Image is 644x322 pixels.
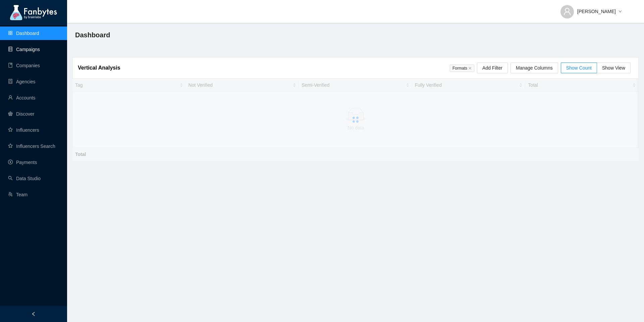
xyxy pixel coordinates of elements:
span: Show Count [566,65,592,71]
a: bookCompanies [8,63,40,68]
span: Dashboard [75,30,110,40]
button: Manage Columns [511,63,558,73]
span: Manage Columns [516,64,553,72]
span: close [468,67,472,70]
a: databaseCampaigns [8,47,40,52]
a: radar-chartDiscover [8,111,34,117]
button: Add Filter [477,63,508,73]
article: Vertical Analysis [78,64,120,72]
a: searchData Studio [8,176,41,181]
a: containerAgencies [8,79,36,84]
span: user [563,7,571,15]
span: Formats [450,65,474,72]
a: appstoreDashboard [8,31,39,36]
span: Show View [602,65,625,71]
a: starInfluencers [8,127,39,133]
a: usergroup-addTeam [8,192,28,197]
span: Add Filter [482,64,502,72]
a: pay-circlePayments [8,160,37,165]
span: [PERSON_NAME] [577,8,616,15]
a: starInfluencers Search [8,144,55,149]
a: userAccounts [8,95,36,100]
span: down [619,10,622,14]
button: [PERSON_NAME]down [555,3,627,14]
span: left [31,312,36,316]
